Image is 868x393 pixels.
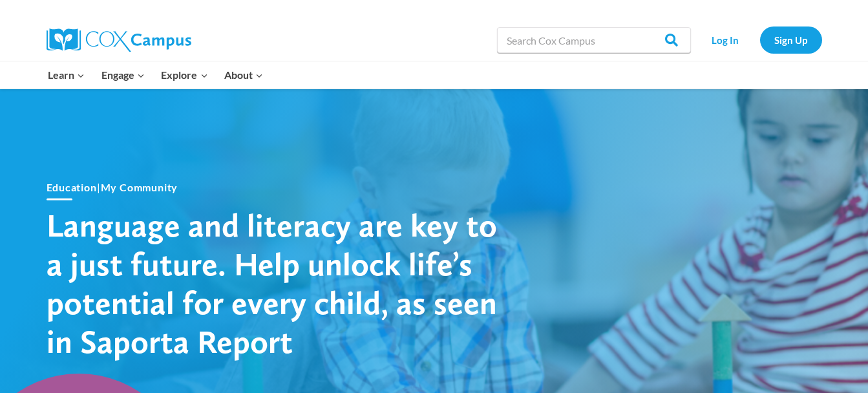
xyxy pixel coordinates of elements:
nav: Secondary Navigation [697,27,822,53]
img: Cox Campus [47,28,191,52]
a: Log In [697,27,754,53]
span: Learn [48,67,85,83]
span: Engage [101,67,145,83]
span: Explore [161,67,207,83]
input: Search Cox Campus [497,27,691,53]
span: About [224,67,263,83]
a: Sign Up [760,27,822,53]
a: My Community [101,181,178,193]
h1: Language and literacy are key to a just future. Help unlock life’s potential for every child, as ... [47,206,499,361]
nav: Primary Navigation [40,61,271,89]
span: | [47,181,178,193]
a: Education [47,181,97,193]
